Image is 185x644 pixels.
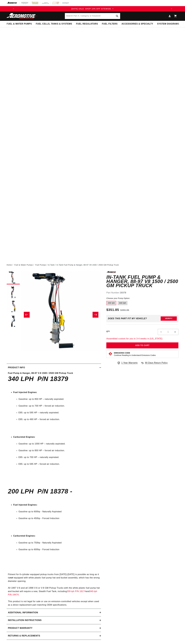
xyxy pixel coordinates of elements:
[114,13,120,19] button: Search Part #, Category or Keyword
[48,263,56,266] li: In-Tank
[8,634,40,638] h2: Returns & replacements
[36,23,72,25] span: Fuel Cells, Tanks & Systems
[24,312,30,318] button: Slide left
[56,263,119,266] li: In-Tank Fuel Pump & Hanger, 88-97 V8 1500 / 2500 GM Pickup Truck
[19,411,100,414] li: E85: up to 595 HP – naturally aspirated.
[8,489,100,494] h4: 200 LPH P/N 18378 -
[16,7,169,10] div: 1 of 3
[8,372,73,374] strong: Fuel Pump & Hanger, 88-97 V-8 1500 / 2500 GM Pickup Truck
[157,23,179,25] span: System Diagrams
[7,286,20,299] button: Load image 2 in gallery view
[19,418,100,421] li: E85: up to 490 HP – forced air induction.
[13,391,37,393] strong: Fuel Injected Engines
[7,300,20,314] button: Load image 3 in gallery view
[35,263,46,266] a: Fuel Pumps
[19,397,100,401] li: Gasoline: up to 850 HP – naturally aspirated.
[19,510,100,513] li: Gasoline up to 600hp - Naturally Aspirated
[19,517,100,520] li: Gasoline up to 450hp - Forced Induction
[106,275,178,288] h1: In-Tank Fuel Pump & Hanger, 88-97 V8 1500 / 2500 GM Pickup Truck
[7,271,101,358] media-gallery: Gallery Viewer
[108,352,113,356] img: Emissions code
[74,21,100,27] summary: Fuel Regulators
[117,361,138,365] a: 1 Year Warranty
[93,312,98,318] button: Slide right
[7,263,12,266] a: Home
[7,271,20,284] button: Load image 1 in gallery view
[114,352,130,354] strong: Emissions Code
[106,297,130,300] legend: Choose your Pump Option:
[34,21,74,27] summary: Fuel Cells, Tanks & Systems
[11,6,16,11] button: Translation missing: en.sections.announcements.previous_announcement
[65,13,120,19] input: Search Part #, Category or Keyword
[108,317,147,320] div: Does This part fit My vehicle?
[19,462,100,466] li: E85: up to 595 HP – forced air induction.
[102,23,118,25] span: Fuel Filters
[8,376,100,382] h4: 340 LPH P/N 18379
[161,316,177,321] button: Verify
[100,21,120,27] summary: Fuel Filters
[67,590,86,592] a: 200-lph P/N 18174
[106,337,178,340] p: Assembled custom for you in 3-4 weeks in [US_STATE]
[7,263,178,266] nav: breadcrumbs
[8,611,38,614] h2: Additional information
[121,361,138,365] span: 1 Year Warranty
[13,535,36,537] strong: Carbureted Engines:
[13,435,100,477] li: :
[7,609,101,616] summary: Additional information
[7,616,101,624] summary: Installation Instructions
[7,371,101,607] div: Fitment for 6-cylinder equipped pickup trucks from [DATE]-[DATE] is possible as long as it is equ...
[122,23,153,25] span: Accessories & Specialty
[19,442,100,445] li: Gasoline: up to 1000 HP – naturally aspirated.
[7,315,20,328] button: Load image 4 in gallery view
[106,330,110,333] label: QTY
[14,263,33,266] a: Fuel & Water Pumps
[19,404,100,408] li: Gasoline: up to 700 HP – forced air induction.
[7,23,32,25] span: Fuel & Water Pumps
[106,342,178,348] button: Add to Cart
[120,309,129,312] s: $390.95
[19,456,100,459] li: E85: up to 700 HP – naturally aspirated.
[7,632,101,640] summary: Returns & replacements
[155,21,181,27] summary: System Diagrams
[106,307,119,312] span: $351.85
[5,21,34,27] summary: Fuel & Water Pumps
[71,8,111,10] span: [DATE] SALE: SHOP 10% OFF SITEWIDE
[7,624,101,632] summary: Product warranty
[10,577,13,579] strong: not
[7,364,101,371] summary: Product Info
[106,301,116,305] label: 200 lph
[6,13,39,19] img: Aeromotive
[141,361,168,367] a: 90 Days Return Policy
[13,504,37,506] strong: Fuel Injected Engines:
[13,436,35,438] strong: Carbureted Engines
[120,21,155,27] summary: Accessories & Specialty
[8,619,42,622] h2: Installation Instructions
[114,352,156,356] button: Emissions CodeContinue Reading to Understand Emissions Codes
[106,291,178,294] div: Part Number:
[8,626,33,630] h2: Product warranty
[19,548,100,551] li: Gasoline up to 600hp - Forced Induction
[16,7,169,10] a: [DATE] SALE: SHOP 10% OFF SITEWIDE
[145,361,168,367] span: 90 Days Return Policy
[114,354,156,356] p: Continue Reading to Understand Emissions Codes
[118,301,127,305] label: 340 lph
[8,366,25,369] h2: Product Info
[120,292,126,294] strong: 18378
[13,391,100,432] li: :
[16,7,169,10] div: Announcement
[19,541,100,544] li: Gasoline up to 750hp - Naturally Aspirated
[169,6,174,11] button: Translation missing: en.sections.announcements.next_announcement
[76,23,98,25] span: Fuel Regulators
[19,449,100,452] li: Gasoline: up to 850 HP – forced air induction.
